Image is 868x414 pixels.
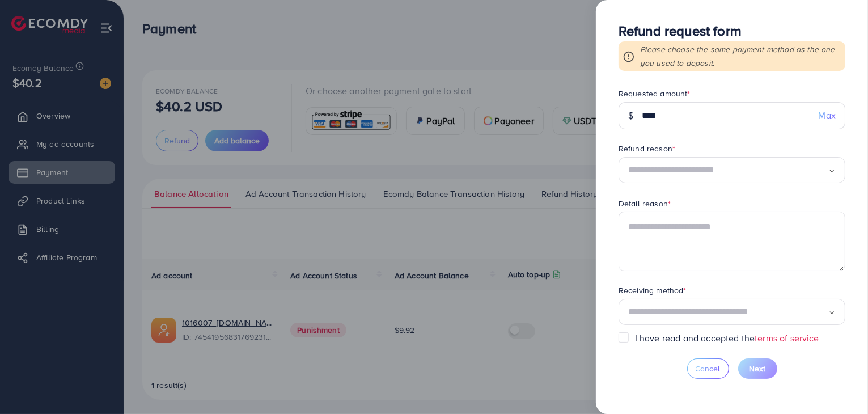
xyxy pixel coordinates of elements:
label: Requested amount [619,88,691,99]
h3: Refund request form [619,23,845,39]
span: Next [750,363,766,374]
a: terms of service [755,332,819,344]
span: Max [819,109,836,122]
label: Receiving method [619,285,687,296]
input: Search for option [628,303,828,321]
label: I have read and accepted the [635,332,819,345]
button: Next [738,358,777,379]
input: Search for option [628,162,828,179]
span: Cancel [696,363,721,374]
div: $ [619,102,642,129]
div: Search for option [619,299,845,326]
div: Search for option [619,157,845,184]
p: Please choose the same payment method as the one you used to deposit. [640,43,841,70]
button: Cancel [687,358,729,379]
iframe: Chat [820,363,859,405]
label: Detail reason [619,198,671,209]
label: Refund reason [619,143,675,154]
